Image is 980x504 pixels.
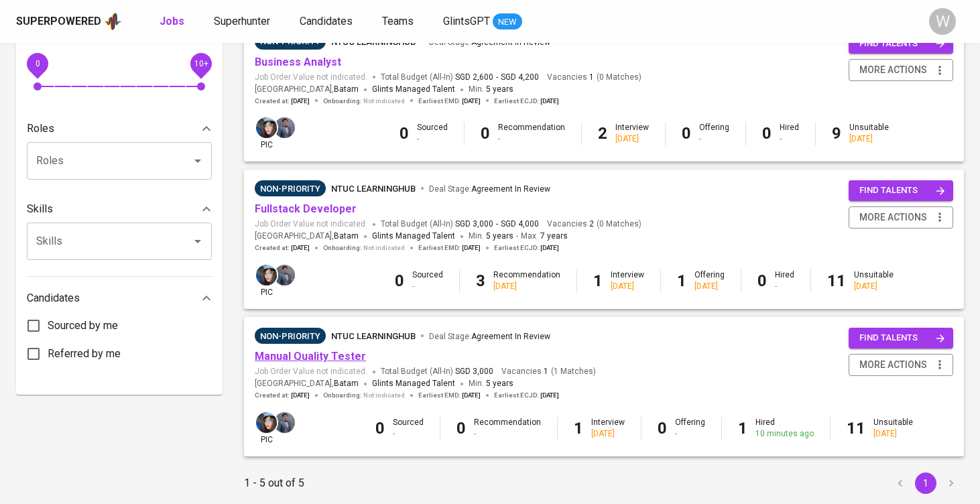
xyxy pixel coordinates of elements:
span: [GEOGRAPHIC_DATA] , [255,83,359,97]
span: Vacancies ( 1 Matches ) [501,366,596,377]
span: NTUC LearningHub [331,184,416,194]
span: [GEOGRAPHIC_DATA] , [255,230,359,243]
span: - [516,230,518,243]
div: - [412,281,443,292]
span: [DATE] [462,391,481,400]
span: Deal Stage : [429,38,550,47]
div: [DATE] [849,133,889,145]
span: [DATE] [462,97,481,106]
span: Glints Managed Talent [372,84,455,94]
a: Superpoweredapp logo [16,11,122,31]
span: Teams [382,15,414,27]
div: [DATE] [591,428,625,440]
a: Jobs [160,13,187,30]
a: Superhunter [214,13,273,30]
button: more actions [849,59,953,81]
span: [DATE] [540,97,559,106]
a: Fullstack Developer [255,202,357,215]
span: find talents [859,330,945,346]
a: Manual Quality Tester [255,350,366,363]
p: Skills [27,201,53,217]
span: 2 [587,218,594,230]
div: Hired [780,122,799,145]
b: 0 [481,124,490,143]
span: SGD 3,000 [455,218,493,230]
div: - [417,133,448,145]
b: 0 [757,271,767,290]
div: Sufficient Talents in Pipeline [255,328,326,344]
span: Earliest ECJD : [494,243,559,253]
span: - [496,218,498,230]
span: Earliest ECJD : [494,97,559,106]
span: Min. [469,231,513,241]
span: GlintsGPT [443,15,490,27]
div: Hired [755,417,814,440]
span: 1 [587,72,594,83]
div: Candidates [27,285,212,312]
b: 0 [658,419,667,438]
span: Vacancies ( 0 Matches ) [547,218,641,230]
span: [GEOGRAPHIC_DATA] , [255,377,359,391]
span: Job Order Value not indicated. [255,218,367,230]
span: Sourced by me [48,318,118,334]
p: Roles [27,121,54,137]
div: pic [255,116,278,151]
span: Glints Managed Talent [372,379,455,388]
span: 5 years [486,231,513,241]
button: page 1 [915,472,936,494]
button: more actions [849,354,953,376]
div: Recommendation [498,122,565,145]
b: 0 [375,419,385,438]
button: more actions [849,206,953,229]
span: [DATE] [291,97,310,106]
span: Not indicated [363,391,405,400]
button: Open [188,232,207,251]
span: Total Budget (All-In) [381,218,539,230]
b: 0 [395,271,404,290]
span: Onboarding : [323,391,405,400]
span: [DATE] [540,391,559,400]
span: more actions [859,209,927,226]
span: Earliest EMD : [418,391,481,400]
span: Job Order Value not indicated. [255,72,367,83]
b: Jobs [160,15,184,27]
img: diazagista@glints.com [256,117,277,138]
div: [DATE] [873,428,913,440]
div: pic [255,263,278,298]
div: Offering [694,269,725,292]
div: Recommendation [493,269,560,292]
div: Sourced [417,122,448,145]
span: [DATE] [291,243,310,253]
button: find talents [849,328,953,349]
button: Open [188,151,207,170]
a: Candidates [300,13,355,30]
b: 9 [832,124,841,143]
b: 2 [598,124,607,143]
b: 11 [847,419,865,438]
div: Interview [611,269,644,292]
div: [DATE] [694,281,725,292]
span: Not indicated [363,97,405,106]
div: - [498,133,565,145]
div: Sufficient Talents in Pipeline [255,180,326,196]
span: more actions [859,357,927,373]
b: 0 [456,419,466,438]
span: 10+ [194,58,208,68]
div: - [780,133,799,145]
span: Created at : [255,391,310,400]
b: 1 [738,419,747,438]
a: Teams [382,13,416,30]
span: NTUC LearningHub [331,331,416,341]
div: Sourced [393,417,424,440]
img: jhon@glints.com [274,117,295,138]
div: Unsuitable [873,417,913,440]
div: - [699,133,729,145]
a: GlintsGPT NEW [443,13,522,30]
div: - [393,428,424,440]
span: Non-Priority [255,182,326,196]
span: NTUC LearningHub [331,37,416,47]
b: 0 [682,124,691,143]
span: Created at : [255,243,310,253]
div: Hired [775,269,794,292]
img: jhon@glints.com [274,412,295,433]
